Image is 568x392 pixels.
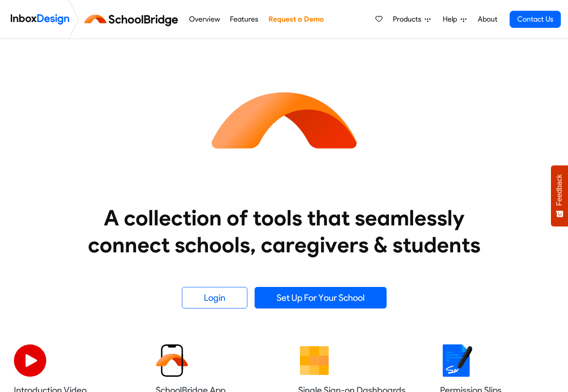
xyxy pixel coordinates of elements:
a: Contact Us [510,11,561,28]
a: About [475,10,500,28]
img: 2022_01_18_icon_signature.svg [440,344,472,377]
span: Feedback [555,174,564,206]
img: 2022_07_11_icon_video_playback.svg [14,344,46,377]
a: Features [228,10,261,28]
a: Help [439,10,470,28]
img: 2022_01_13_icon_sb_app.svg [156,344,188,377]
a: Overview [186,10,222,28]
span: Products [393,14,425,25]
a: Set Up For Your School [255,287,387,308]
img: schoolbridge logo [83,9,184,30]
img: 2022_01_13_icon_grid.svg [298,344,330,377]
heading: A collection of tools that seamlessly connect schools, caregivers & students [71,204,498,258]
button: Feedback - Show survey [551,165,568,226]
a: Products [389,10,434,28]
a: Request a Demo [266,10,326,28]
a: Login [182,287,247,308]
img: icon_schoolbridge.svg [203,39,365,201]
span: Help [443,14,461,25]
